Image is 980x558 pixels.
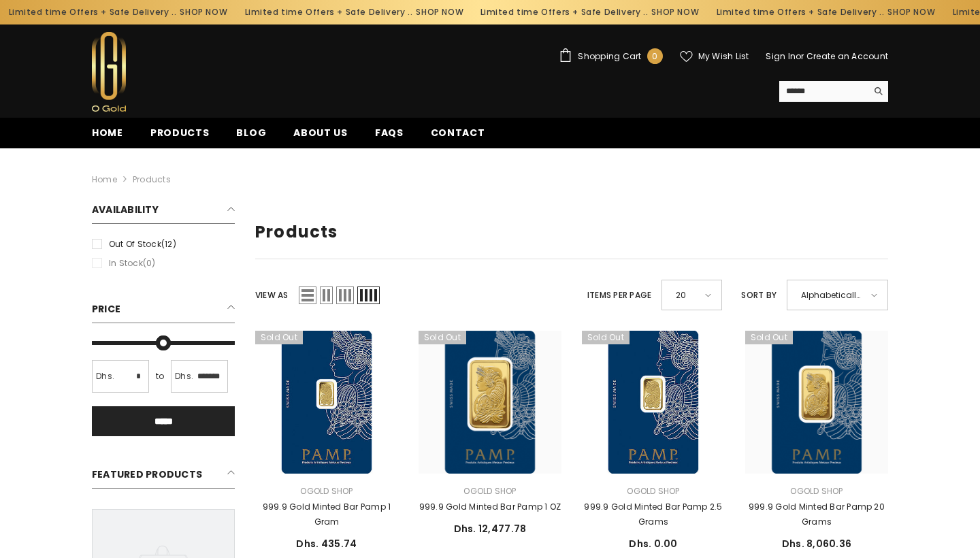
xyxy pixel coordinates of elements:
h2: Featured Products [92,463,235,489]
a: 999.9 Gold Minted Bar Pamp 20 Grams [745,499,888,529]
span: Grid 3 [336,286,354,304]
span: My Wish List [698,52,749,61]
button: Search [867,81,888,101]
span: Dhs. 0.00 [629,537,678,551]
a: 999.9 Gold Minted Bar Pamp 1 OZ [419,331,561,474]
span: About us [293,126,348,139]
a: Products [137,125,223,148]
span: Price [92,302,120,316]
a: Ogold Shop [463,485,516,497]
nav: breadcrumbs [92,148,888,192]
a: Blog [223,125,280,148]
h1: Products [255,223,888,242]
a: Ogold Shop [300,485,353,497]
a: 999.9 Gold Minted Bar Pamp 2.5 Grams [582,331,725,474]
span: Grid 4 [357,286,380,304]
span: Dhs. 435.74 [296,537,357,551]
a: Contact [417,125,499,148]
a: SHOP NOW [881,5,929,20]
span: or [796,50,804,62]
a: Ogold Shop [790,485,843,497]
span: Home [92,126,123,139]
div: Limited time Offers + Safe Delivery .. [702,1,938,23]
span: Shopping Cart [578,52,641,61]
label: Sort by [741,288,777,303]
summary: Search [779,81,888,102]
span: Products [150,126,210,139]
span: Dhs. 12,477.78 [454,522,527,536]
a: 999.9 Gold Minted Bar Pamp 1 OZ [419,499,561,514]
span: Sold out [582,331,630,344]
a: 999.9 Gold Minted Bar Pamp 20 Grams [745,331,888,474]
span: 20 [676,285,696,305]
a: 999.9 Gold Minted Bar Pamp 1 Gram [255,499,398,529]
a: Create an Account [806,50,888,62]
span: FAQs [375,126,404,139]
label: View as [255,288,289,303]
div: 20 [661,280,722,310]
span: Sold out [419,331,466,344]
label: Out of stock [92,237,235,252]
span: Sold out [745,331,793,344]
a: Products [133,174,171,185]
span: Blog [236,126,266,139]
label: Items per page [587,288,651,303]
span: to [152,369,168,384]
span: (12) [161,238,176,250]
span: 0 [652,49,657,64]
a: My Wish List [680,50,749,63]
span: Dhs. 8,060.36 [782,537,852,551]
img: Ogold Shop [92,32,126,112]
span: Alphabetically, A-Z [801,285,862,305]
a: Home [78,125,137,148]
span: Contact [431,126,485,139]
span: Sold out [255,331,303,344]
a: Shopping Cart [559,48,662,64]
span: Dhs. [96,369,114,384]
a: SHOP NOW [645,5,693,20]
a: About us [280,125,361,148]
div: Limited time Offers + Safe Delivery .. [229,1,465,23]
a: Home [92,172,117,187]
span: List [299,286,316,304]
a: 999.9 Gold Minted Bar Pamp 2.5 Grams [582,499,725,529]
a: Ogold Shop [627,485,679,497]
a: 999.9 Gold Minted Bar Pamp 1 Gram [255,331,398,474]
a: SHOP NOW [174,5,221,20]
div: Limited time Offers + Safe Delivery .. [465,1,702,23]
a: Sign In [766,50,796,62]
div: Alphabetically, A-Z [787,280,888,310]
span: Availability [92,203,159,216]
a: FAQs [361,125,417,148]
a: SHOP NOW [410,5,457,20]
span: Dhs. [175,369,193,384]
span: Grid 2 [320,286,333,304]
